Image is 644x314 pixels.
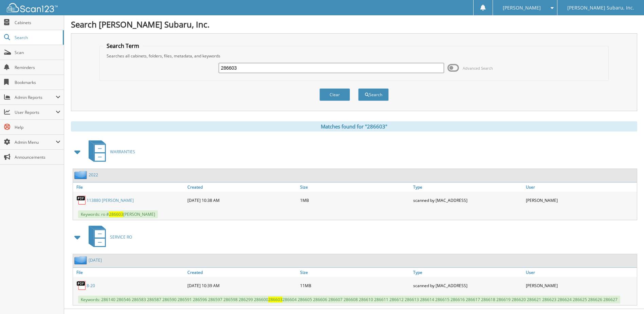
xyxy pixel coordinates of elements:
span: Keywords: ro # [PERSON_NAME] [78,210,158,218]
div: [PERSON_NAME] [524,279,637,292]
div: [DATE] 10:38 AM [186,193,298,207]
img: PDF.png [76,195,87,205]
button: Clear [319,88,350,101]
a: 2022 [89,172,98,178]
span: User Reports [15,109,56,115]
div: [PERSON_NAME] [524,193,637,207]
a: WARRANTIES [85,138,135,165]
span: SERVICE RO [110,234,132,240]
span: Scan [15,50,60,55]
a: Size [298,268,411,277]
button: Search [358,88,389,101]
span: [PERSON_NAME] [503,6,541,10]
a: Type [411,268,524,277]
span: Admin Reports [15,94,56,100]
a: User [524,268,637,277]
iframe: Chat Widget [610,281,644,314]
a: File [73,182,186,192]
span: [PERSON_NAME] Subaru, Inc. [567,6,634,10]
img: PDF.png [76,280,87,291]
div: Searches all cabinets, folders, files, metadata, and keywords [103,53,605,59]
div: 1MB [298,193,411,207]
span: Search [15,35,59,40]
a: File [73,268,186,277]
span: Help [15,124,60,130]
h1: Search [PERSON_NAME] Subaru, Inc. [71,19,637,30]
span: Admin Menu [15,139,56,145]
a: Created [186,268,298,277]
img: scan123-logo-white.svg [7,3,58,12]
span: Reminders [15,65,60,70]
span: Bookmarks [15,80,60,85]
div: scanned by [MAC_ADDRESS] [411,193,524,207]
legend: Search Term [103,42,143,50]
img: folder2.png [74,256,89,264]
span: WARRANTIES [110,149,135,155]
div: scanned by [MAC_ADDRESS] [411,279,524,292]
img: folder2.png [74,171,89,179]
a: Type [411,182,524,192]
a: SERVICE RO [85,224,132,250]
a: Size [298,182,411,192]
span: Cabinets [15,20,60,25]
span: Advanced Search [463,66,493,71]
div: Matches found for "286603" [71,121,637,132]
div: [DATE] 10:39 AM [186,279,298,292]
a: 8-20 [87,283,95,289]
a: Created [186,182,298,192]
span: 286603 [109,211,123,217]
a: User [524,182,637,192]
span: Keywords: 286140 286546 286583 286587 286590 286591 286596 286597 286598 286299 286600 286604 286... [78,296,620,303]
a: 113880 [PERSON_NAME] [87,197,134,203]
div: 11MB [298,279,411,292]
a: [DATE] [89,257,102,263]
span: Announcements [15,154,60,160]
span: 286603 [268,297,282,302]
